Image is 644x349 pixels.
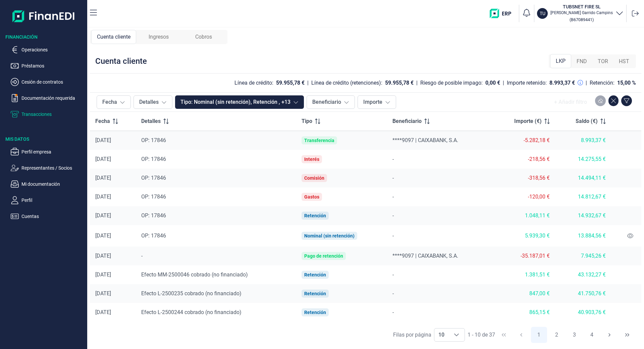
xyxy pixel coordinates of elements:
span: OP: 17846 [141,212,166,219]
div: | [503,79,504,87]
span: 1 - 10 de 37 [468,332,495,338]
button: Mi documentación [11,180,85,188]
p: TU [540,10,545,17]
div: 865,15 € [497,309,550,316]
button: Perfil empresa [11,148,85,156]
p: Mi documentación [21,180,85,188]
span: Cuenta cliente [97,33,130,41]
div: Retención [304,310,326,315]
h3: TUBSNET FIRE SL [550,3,613,10]
span: - [392,175,394,181]
p: Préstamos [21,62,85,70]
button: First Page [496,327,512,343]
div: FND [571,55,592,68]
div: 15,00 % [617,80,636,86]
div: [DATE] [95,271,130,278]
div: HST [613,55,635,68]
div: -5.282,18 € [497,137,550,144]
div: Línea de crédito (retenciones): [311,80,382,86]
div: 0,00 € [485,80,500,86]
div: 13.884,56 € [560,232,606,239]
div: [DATE] [95,175,130,181]
span: FND [577,57,587,66]
div: Línea de crédito: [234,80,273,86]
span: - [141,253,143,259]
div: -120,00 € [497,193,550,200]
span: - [392,232,394,239]
div: Ingresos [136,30,181,44]
div: [DATE] [95,156,130,163]
div: TOR [592,55,613,68]
span: OP: 17846 [141,193,166,200]
div: LKP [550,54,571,68]
div: Riesgo de posible impago: [420,80,483,86]
button: Préstamos [11,62,85,70]
button: Documentación requerida [11,94,85,102]
div: 40.903,76 € [560,309,606,316]
div: Interés [304,157,319,162]
p: Perfil empresa [21,148,85,156]
div: 41.750,76 € [560,290,606,297]
div: 847,00 € [497,290,550,297]
small: Copiar cif [570,17,594,22]
div: [DATE] [95,193,130,200]
div: Cuenta cliente [95,56,147,67]
p: Documentación requerida [21,94,85,102]
p: Operaciones [21,46,85,54]
div: 14.932,67 € [560,212,606,219]
button: Page 1 [531,327,547,343]
img: erp [490,9,516,18]
button: Last Page [619,327,635,343]
button: Cuentas [11,212,85,220]
div: 8.993,37 € [549,80,575,86]
div: Gastos [304,194,319,200]
div: 59.955,78 € [385,80,414,86]
div: Retención [304,213,326,218]
div: 5.939,30 € [497,232,550,239]
div: Pago de retención [304,253,343,259]
button: Previous Page [513,327,529,343]
div: 14.494,11 € [560,175,606,181]
div: [DATE] [95,253,130,259]
span: 10 [434,329,448,341]
div: 59.955,78 € [276,80,305,86]
button: Tipo: Nominal (sin retención), Retención , +13 [175,95,304,109]
span: - [392,290,394,297]
button: Detalles [133,95,172,109]
span: Tipo [302,117,312,125]
div: Retención: [590,80,614,86]
span: - [392,271,394,278]
div: 14.812,67 € [560,193,606,200]
div: [DATE] [95,232,130,239]
div: 43.132,27 € [560,271,606,278]
div: 1.048,11 € [497,212,550,219]
div: [DATE] [95,309,130,316]
button: Cesión de contratos [11,78,85,86]
span: Beneficiario [392,117,422,125]
span: Detalles [141,117,161,125]
span: HST [619,57,629,66]
div: [DATE] [95,290,130,297]
span: ****9097 | CAIXABANK, S.A. [392,137,458,143]
p: [PERSON_NAME] Garrido Campins [550,10,613,15]
span: TOR [598,57,608,66]
span: ****9097 | CAIXABANK, S.A. [392,253,458,259]
div: 7.945,26 € [560,253,606,259]
span: OP: 17846 [141,156,166,162]
div: 14.275,55 € [560,156,606,163]
p: Perfil [21,196,85,204]
button: Beneficiario [307,95,355,109]
span: - [392,309,394,315]
button: Page 3 [566,327,582,343]
span: Cobros [195,33,212,41]
div: Importe retenido: [507,80,547,86]
div: | [307,79,309,87]
button: Fecha [97,95,131,109]
span: - [392,156,394,162]
span: Efecto L-2500244 cobrado (no financiado) [141,309,241,315]
div: Transferencia [304,138,334,143]
div: | [586,79,587,87]
span: OP: 17846 [141,175,166,181]
p: Cuentas [21,212,85,220]
div: Cobros [181,30,226,44]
